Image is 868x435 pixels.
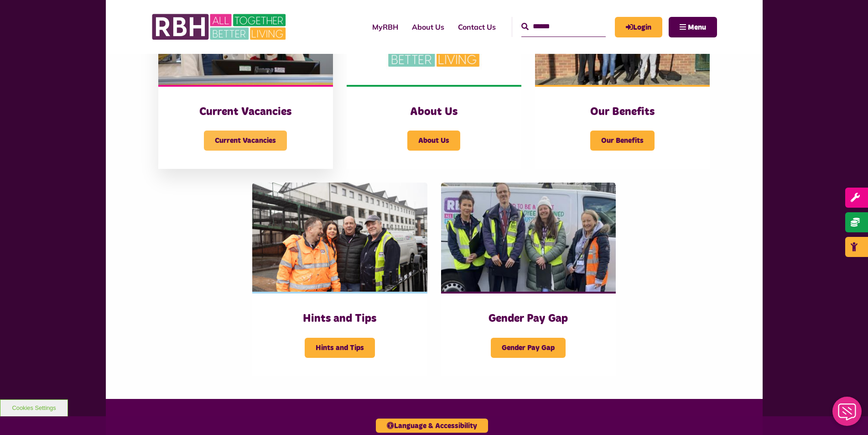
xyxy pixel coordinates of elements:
span: Our Benefits [590,131,655,151]
a: Hints and Tips Hints and Tips [252,183,427,376]
a: Contact Us [451,15,503,39]
img: RBH [151,9,288,45]
iframe: Netcall Web Assistant for live chat [827,394,868,435]
h3: Gender Pay Gap [459,312,598,326]
img: SAZMEDIA RBH 21FEB24 46 [252,183,427,292]
button: Navigation [669,17,717,37]
h3: Our Benefits [553,105,691,119]
input: Search [521,17,606,37]
a: MyRBH [615,17,662,37]
span: Current Vacancies [204,131,287,151]
h3: Current Vacancies [177,105,315,119]
a: MyRBH [365,15,405,39]
h3: Hints and Tips [270,312,409,326]
span: Hints and Tips [305,338,375,358]
span: About Us [407,131,460,151]
span: Gender Pay Gap [491,338,566,358]
button: Language & Accessibility [376,419,488,433]
h3: About Us [365,105,503,119]
a: Gender Pay Gap Gender Pay Gap [441,183,616,376]
img: 391760240 1590016381793435 2179504426197536539 N [441,183,616,292]
a: About Us [405,15,451,39]
span: Menu [688,24,706,31]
